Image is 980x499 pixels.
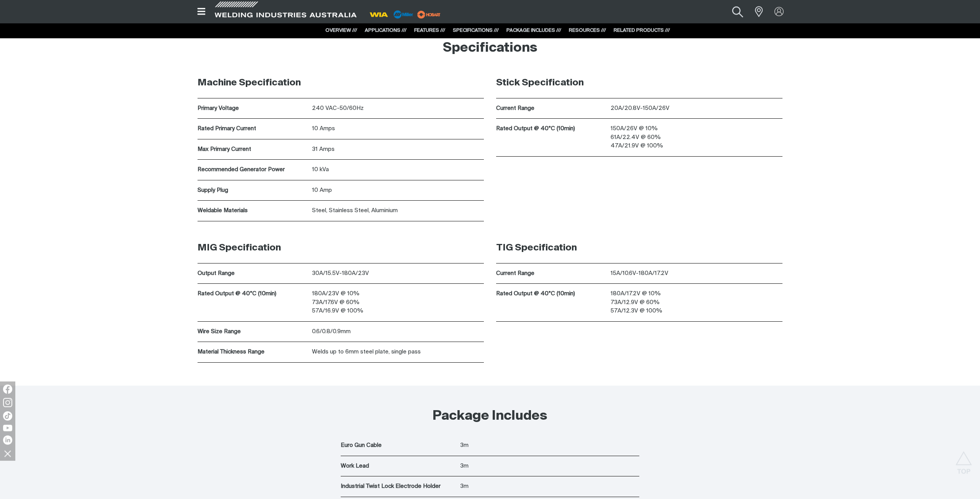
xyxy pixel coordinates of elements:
input: Product name or item number... [715,3,751,20]
h3: Stick Specification [496,77,782,89]
p: Supply Plug [198,186,308,195]
a: RESOURCES /// [569,28,606,33]
a: PACKAGE INCLUDES /// [506,28,561,33]
img: YouTube [3,425,12,431]
img: miller [415,9,443,20]
p: Weldable Materials [198,206,308,215]
p: 10 kVa [312,165,484,174]
p: Primary Voltage [198,104,308,113]
p: Current Range [496,104,607,113]
p: Current Range [496,269,607,278]
img: hide socials [1,447,14,460]
p: 20A/20.8V-150A/26V [611,104,782,113]
h2: Specifications [190,40,790,57]
p: Steel, Stainless Steel, Aluminium [312,206,484,215]
p: Rated Output @ 40°C (10min) [496,290,607,298]
a: APPLICATIONS /// [365,28,407,33]
p: Rated Output @ 40°C (10min) [198,290,308,298]
a: miller [415,11,443,17]
img: TikTok [3,411,12,420]
p: Recommended Generator Power [198,165,308,174]
p: Output Range [198,269,308,278]
button: Scroll to top [955,451,972,468]
a: OVERVIEW /// [325,28,357,33]
p: Work Lead [341,462,456,471]
a: FEATURES /// [414,28,445,33]
h2: Package Includes [433,408,547,425]
p: 180A/17.2V @ 10% 73A/12.9V @ 60% 57A/12.3V @ 100% [611,290,782,316]
p: Rated Output @ 40°C (10min) [496,124,607,133]
img: Instagram [3,398,12,407]
p: 30A/15.5V-180A/23V [312,269,484,278]
p: 10 Amps [312,124,484,133]
p: Welds up to 6mm steel plate, single pass [312,348,484,357]
p: 15A/10.6V-180A/17.2V [611,269,782,278]
p: Max Primary Current [198,145,308,154]
p: 150A/26V @ 10% 61A/22.4V @ 60% 47A/21.9V @ 100% [611,124,782,151]
img: LinkedIn [3,435,12,445]
button: Search products [722,1,753,22]
p: 10 Amp [312,186,484,195]
p: 180A/23V @ 10% 73A/17.6V @ 60% 57A/16.9V @ 100% [312,290,484,316]
p: 31 Amps [312,145,484,154]
a: SPECIFICATIONS /// [453,28,499,33]
h3: Machine Specification [198,77,484,89]
p: Euro Gun Cable [341,441,456,450]
p: Wire Size Range [198,327,308,336]
p: Material Thickness Range [198,348,308,357]
p: Industrial Twist Lock Electrode Holder [341,482,456,491]
p: 3m [460,482,639,491]
a: RELATED PRODUCTS /// [614,28,670,33]
img: Facebook [3,384,12,394]
h3: MIG Specification [198,242,484,254]
p: 3m [460,462,639,471]
p: 0.6/0.8/0.9mm [312,327,484,336]
p: Rated Primary Current [198,124,308,133]
h3: TIG Specification [496,242,782,254]
p: 240 VAC-50/60Hz [312,104,484,113]
p: 3m [460,441,639,450]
